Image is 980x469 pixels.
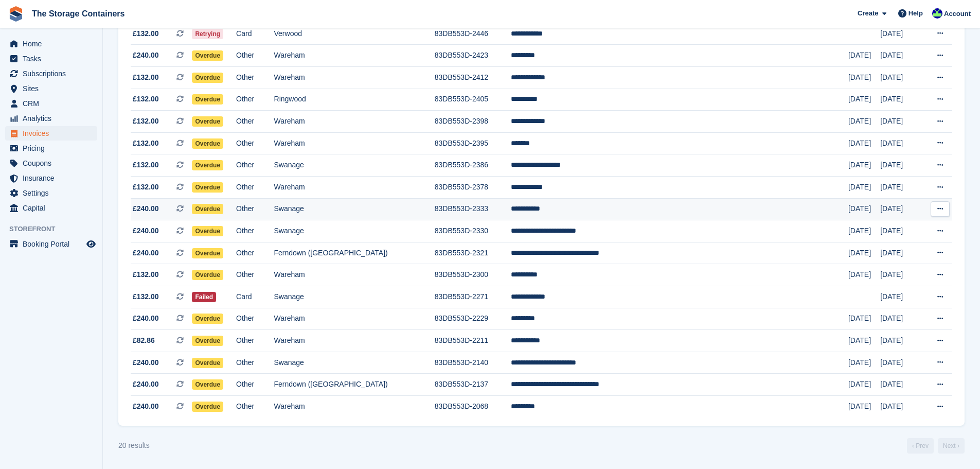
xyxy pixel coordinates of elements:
[880,242,922,264] td: [DATE]
[192,248,223,258] span: Overdue
[133,50,159,61] span: £240.00
[274,45,435,67] td: Wareham
[192,270,223,280] span: Overdue
[236,330,274,352] td: Other
[236,45,274,67] td: Other
[907,438,934,454] a: Previous
[85,238,97,250] a: Preview store
[435,264,511,286] td: 83DB553D-2300
[905,438,967,454] nav: Page
[848,330,880,352] td: [DATE]
[133,203,159,214] span: £240.00
[880,132,922,154] td: [DATE]
[236,67,274,89] td: Other
[880,374,922,396] td: [DATE]
[274,264,435,286] td: Wareham
[435,67,511,89] td: 83DB553D-2412
[858,8,878,19] span: Create
[880,23,922,45] td: [DATE]
[133,72,159,83] span: £132.00
[274,286,435,308] td: Swanage
[192,358,223,368] span: Overdue
[274,395,435,417] td: Wareham
[236,132,274,154] td: Other
[236,154,274,177] td: Other
[880,154,922,177] td: [DATE]
[848,67,880,89] td: [DATE]
[23,126,84,141] span: Invoices
[880,89,922,111] td: [DATE]
[236,89,274,111] td: Other
[236,374,274,396] td: Other
[274,308,435,330] td: Wareham
[848,374,880,396] td: [DATE]
[5,51,97,66] a: menu
[848,132,880,154] td: [DATE]
[236,177,274,199] td: Other
[435,374,511,396] td: 83DB553D-2137
[274,89,435,111] td: Ringwood
[133,116,159,127] span: £132.00
[133,291,159,302] span: £132.00
[192,314,223,324] span: Overdue
[192,29,223,39] span: Retrying
[236,395,274,417] td: Other
[938,438,965,454] a: Next
[23,186,84,200] span: Settings
[848,264,880,286] td: [DATE]
[908,8,923,19] span: Help
[435,220,511,242] td: 83DB553D-2330
[5,37,97,51] a: menu
[274,177,435,199] td: Wareham
[848,198,880,220] td: [DATE]
[23,37,84,51] span: Home
[236,264,274,286] td: Other
[848,154,880,177] td: [DATE]
[192,292,216,302] span: Failed
[236,352,274,374] td: Other
[23,171,84,185] span: Insurance
[274,220,435,242] td: Swanage
[23,141,84,155] span: Pricing
[435,111,511,133] td: 83DB553D-2398
[435,286,511,308] td: 83DB553D-2271
[192,226,223,236] span: Overdue
[435,395,511,417] td: 83DB553D-2068
[192,73,223,83] span: Overdue
[435,352,511,374] td: 83DB553D-2140
[274,330,435,352] td: Wareham
[848,177,880,199] td: [DATE]
[880,352,922,374] td: [DATE]
[23,201,84,215] span: Capital
[848,308,880,330] td: [DATE]
[944,9,971,19] span: Account
[133,182,159,193] span: £132.00
[5,171,97,185] a: menu
[848,220,880,242] td: [DATE]
[880,220,922,242] td: [DATE]
[880,177,922,199] td: [DATE]
[236,111,274,133] td: Other
[133,138,159,149] span: £132.00
[133,269,159,280] span: £132.00
[23,96,84,111] span: CRM
[23,111,84,126] span: Analytics
[192,336,223,346] span: Overdue
[133,94,159,105] span: £132.00
[133,313,159,324] span: £240.00
[274,132,435,154] td: Wareham
[23,156,84,170] span: Coupons
[880,264,922,286] td: [DATE]
[133,401,159,412] span: £240.00
[133,357,159,368] span: £240.00
[274,111,435,133] td: Wareham
[23,237,84,251] span: Booking Portal
[880,286,922,308] td: [DATE]
[274,352,435,374] td: Swanage
[28,5,129,22] a: The Storage Containers
[435,132,511,154] td: 83DB553D-2395
[274,374,435,396] td: Ferndown ([GEOGRAPHIC_DATA])
[5,237,97,251] a: menu
[435,154,511,177] td: 83DB553D-2386
[5,156,97,170] a: menu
